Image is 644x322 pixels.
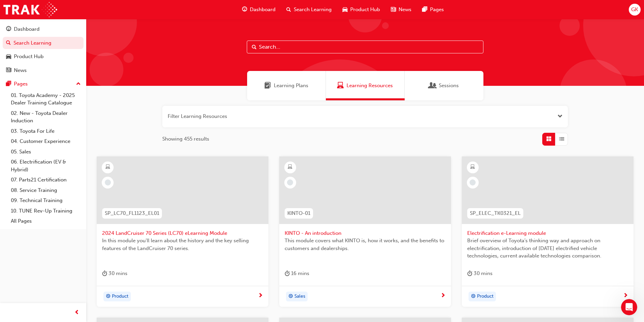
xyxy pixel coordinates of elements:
[470,209,521,217] span: SP_ELEC_TK0321_EL
[102,269,127,278] div: 30 mins
[559,135,564,143] span: List
[14,25,40,33] div: Dashboard
[105,163,110,172] span: learningResourceType_ELEARNING-icon
[467,237,628,260] span: Brief overview of Toyota’s thinking way and approach on electrification, introduction of [DATE] e...
[6,68,11,74] span: news-icon
[281,3,337,17] a: search-iconSearch Learning
[3,23,84,35] a: Dashboard
[3,78,84,90] button: Pages
[350,6,380,14] span: Product Hub
[14,67,27,74] div: News
[285,229,446,237] span: KINTO - An introduction
[288,292,293,301] span: target-icon
[470,179,476,185] span: learningRecordVerb_NONE-icon
[288,163,292,172] span: learningResourceType_ELEARNING-icon
[294,293,305,300] span: Sales
[8,185,84,196] a: 08. Service Training
[3,50,84,63] a: Product Hub
[430,6,444,14] span: Pages
[337,3,385,17] a: car-iconProduct Hub
[467,269,472,278] span: duration-icon
[399,6,411,14] span: News
[274,82,308,90] span: Learning Plans
[467,269,493,278] div: 30 mins
[105,179,111,185] span: learningRecordVerb_NONE-icon
[347,82,393,90] span: Learning Resources
[102,237,263,252] span: In this module you'll learn about the history and the key selling features of the LandCruiser 70 ...
[8,108,84,126] a: 02. New - Toyota Dealer Induction
[237,3,281,17] a: guage-iconDashboard
[3,2,57,17] img: Trak
[8,147,84,157] a: 05. Sales
[105,209,159,217] span: SP_LC70_FL1123_EL01
[6,26,11,32] span: guage-icon
[8,136,84,147] a: 04. Customer Experience
[621,299,637,315] iframe: Intercom live chat
[8,195,84,206] a: 09. Technical Training
[250,6,276,14] span: Dashboard
[3,37,84,49] a: Search Learning
[102,229,263,237] span: 2024 LandCruiser 70 Series (LC70) eLearning Module
[8,175,84,185] a: 07. Parts21 Certification
[471,292,476,301] span: target-icon
[623,293,628,299] span: next-icon
[462,156,634,307] a: SP_ELEC_TK0321_ELElectrification e-Learning moduleBrief overview of Toyota’s thinking way and app...
[6,81,11,87] span: pages-icon
[97,156,268,307] a: SP_LC70_FL1123_EL012024 LandCruiser 70 Series (LC70) eLearning ModuleIn this module you'll learn ...
[439,82,459,90] span: Sessions
[6,54,11,60] span: car-icon
[279,156,451,307] a: KINTO-01KINTO - An introductionThis module covers what KINTO is, how it works, and the benefits t...
[285,237,446,252] span: This module covers what KINTO is, how it works, and the benefits to customers and dealerships.
[247,71,326,100] a: Learning PlansLearning Plans
[285,269,290,278] span: duration-icon
[102,269,107,278] span: duration-icon
[467,229,628,237] span: Electrification e-Learning module
[429,82,436,90] span: Sessions
[470,163,475,172] span: learningResourceType_ELEARNING-icon
[287,179,293,185] span: learningRecordVerb_NONE-icon
[258,293,263,299] span: next-icon
[106,292,111,301] span: target-icon
[8,90,84,108] a: 01. Toyota Academy - 2025 Dealer Training Catalogue
[14,53,44,60] div: Product Hub
[252,43,257,51] span: Search
[242,5,247,14] span: guage-icon
[422,5,427,14] span: pages-icon
[3,22,84,78] button: DashboardSearch LearningProduct HubNews
[477,293,494,300] span: Product
[74,308,79,317] span: prev-icon
[162,135,209,143] span: Showing 455 results
[112,293,128,300] span: Product
[8,126,84,137] a: 03. Toyota For Life
[326,71,405,100] a: Learning ResourcesLearning Resources
[8,206,84,216] a: 10. TUNE Rev-Up Training
[385,3,417,17] a: news-iconNews
[557,113,563,120] button: Open the filter
[342,5,348,14] span: car-icon
[264,82,271,90] span: Learning Plans
[3,64,84,77] a: News
[6,40,11,46] span: search-icon
[247,41,483,53] input: Search...
[14,80,28,88] div: Pages
[337,82,344,90] span: Learning Resources
[286,5,291,14] span: search-icon
[440,293,446,299] span: next-icon
[629,4,641,16] button: GK
[405,71,483,100] a: SessionsSessions
[8,216,84,226] a: All Pages
[287,209,310,217] span: KINTO-01
[546,135,551,143] span: Grid
[631,6,638,14] span: GK
[285,269,309,278] div: 16 mins
[391,5,396,14] span: news-icon
[294,6,332,14] span: Search Learning
[76,80,81,89] span: up-icon
[8,157,84,175] a: 06. Electrification (EV & Hybrid)
[417,3,449,17] a: pages-iconPages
